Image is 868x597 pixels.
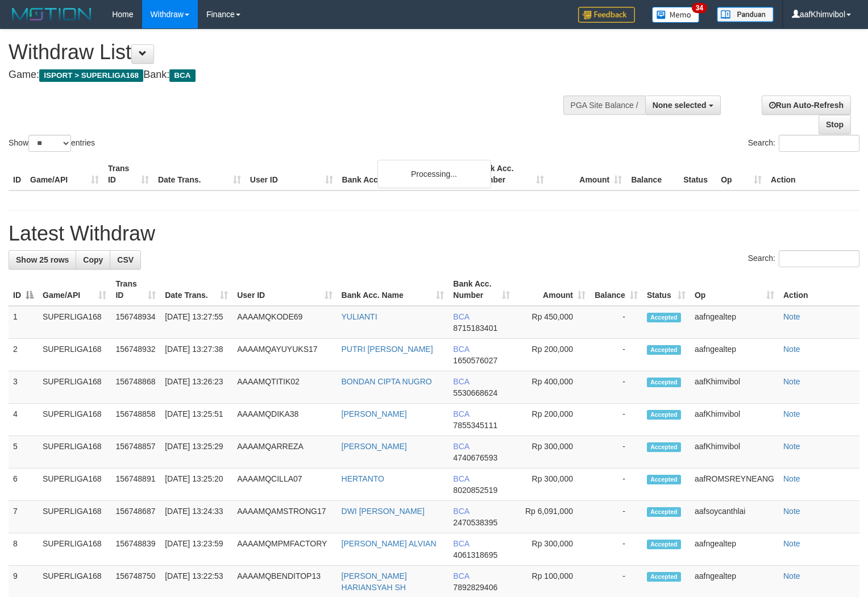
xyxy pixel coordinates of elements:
a: [PERSON_NAME] [342,442,407,451]
td: Rp 450,000 [514,306,590,339]
td: Rp 300,000 [514,469,590,501]
th: Trans ID [103,158,153,190]
span: Copy [83,255,103,264]
span: BCA [453,345,469,354]
td: 7 [9,501,38,533]
a: Note [783,345,800,354]
h1: Withdraw List [9,41,567,64]
span: CSV [117,255,134,264]
td: Rp 200,000 [514,339,590,371]
th: User ID [246,158,338,190]
td: - [590,501,642,533]
span: Copy 4061318695 to clipboard [453,550,497,559]
a: [PERSON_NAME] [342,409,407,418]
td: [DATE] 13:27:55 [160,306,232,339]
span: BCA [453,571,469,581]
a: DWI [PERSON_NAME] [342,507,425,516]
td: - [590,436,642,469]
a: Note [783,377,800,386]
td: SUPERLIGA168 [38,436,111,469]
td: AAAAMQTITIK02 [232,371,337,404]
td: [DATE] 13:25:29 [160,436,232,469]
span: 34 [692,3,707,13]
td: - [590,339,642,371]
th: Op: activate to sort column ascending [690,273,779,306]
th: User ID: activate to sort column ascending [232,273,337,306]
th: Bank Acc. Name [338,158,471,190]
a: Note [783,474,800,483]
span: BCA [453,409,469,418]
td: SUPERLIGA168 [38,501,111,533]
th: ID [9,158,26,190]
td: 156748857 [111,436,160,469]
span: Accepted [647,378,681,387]
a: Note [783,571,800,581]
td: 156748891 [111,469,160,501]
th: Bank Acc. Number: activate to sort column ascending [448,273,514,306]
span: BCA [453,507,469,516]
th: Status [679,158,716,190]
a: CSV [110,250,141,270]
span: BCA [169,69,195,82]
a: Note [783,442,800,451]
th: Balance [626,158,679,190]
span: Copy 4740676593 to clipboard [453,453,497,462]
td: AAAAMQARREZA [232,436,337,469]
th: Game/API [26,158,103,190]
td: aafROMSREYNEANG [690,469,779,501]
span: Copy 8020852519 to clipboard [453,486,497,495]
td: SUPERLIGA168 [38,533,111,566]
td: 2 [9,339,38,371]
th: Balance: activate to sort column ascending [590,273,642,306]
span: Accepted [647,507,681,517]
td: AAAAMQCILLA07 [232,469,337,501]
a: BONDAN CIPTA NUGRO [342,377,432,386]
td: SUPERLIGA168 [38,306,111,339]
a: Note [783,539,800,548]
a: Run Auto-Refresh [762,96,851,115]
td: 3 [9,371,38,404]
td: [DATE] 13:27:38 [160,339,232,371]
td: AAAAMQMPMFACTORY [232,533,337,566]
img: Feedback.jpg [578,7,635,23]
span: None selected [653,101,707,110]
th: Amount [549,158,626,190]
th: Bank Acc. Number [471,158,549,190]
div: Processing... [377,160,491,188]
span: Accepted [647,540,681,549]
td: aafKhimvibol [690,371,779,404]
td: AAAAMQAYUYUKS17 [232,339,337,371]
td: - [590,371,642,404]
td: aafsoycanthlai [690,501,779,533]
th: Action [766,158,859,190]
span: Copy 5530668624 to clipboard [453,388,497,397]
span: Copy 7892829406 to clipboard [453,583,497,592]
td: [DATE] 13:25:51 [160,404,232,436]
img: Button%20Memo.svg [652,7,700,23]
span: Copy 7855345111 to clipboard [453,421,497,430]
div: PGA Site Balance / [563,96,645,115]
span: BCA [453,377,469,386]
span: Accepted [647,475,681,484]
label: Search: [748,250,859,267]
td: Rp 6,091,000 [514,501,590,533]
th: Trans ID: activate to sort column ascending [111,273,160,306]
span: BCA [453,312,469,321]
td: AAAAMQAMSTRONG17 [232,501,337,533]
h1: Latest Withdraw [9,222,859,245]
a: Note [783,312,800,321]
input: Search: [779,250,859,267]
span: BCA [453,442,469,451]
th: Date Trans. [153,158,246,190]
td: 156748858 [111,404,160,436]
td: aafngealtep [690,306,779,339]
h4: Game: Bank: [9,69,567,81]
th: Date Trans.: activate to sort column ascending [160,273,232,306]
span: Accepted [647,345,681,355]
th: Status: activate to sort column ascending [642,273,690,306]
td: SUPERLIGA168 [38,339,111,371]
td: AAAAMQDIKA38 [232,404,337,436]
td: [DATE] 13:26:23 [160,371,232,404]
span: Accepted [647,442,681,452]
td: - [590,306,642,339]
